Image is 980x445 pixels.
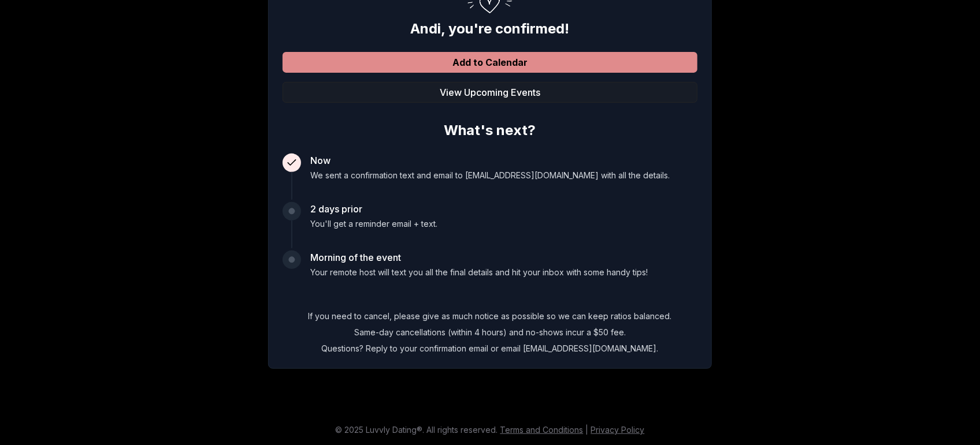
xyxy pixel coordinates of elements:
button: View Upcoming Events [283,82,697,103]
h2: Andi , you're confirmed! [283,20,697,38]
p: If you need to cancel, please give as much notice as possible so we can keep ratios balanced. [283,311,697,322]
p: Your remote host will text you all the final details and hit your inbox with some handy tips! [310,267,648,278]
a: Terms and Conditions [500,425,584,435]
p: You'll get a reminder email + text. [310,218,437,230]
span: | [586,425,589,435]
a: Privacy Policy [591,425,645,435]
h2: What's next? [283,117,697,140]
h3: Morning of the event [310,250,648,264]
p: We sent a confirmation text and email to [EMAIL_ADDRESS][DOMAIN_NAME] with all the details. [310,170,670,181]
h3: Now [310,154,670,167]
p: Questions? Reply to your confirmation email or email [EMAIL_ADDRESS][DOMAIN_NAME]. [283,343,697,354]
p: Same-day cancellations (within 4 hours) and no-shows incur a $50 fee. [283,327,697,338]
button: Add to Calendar [283,52,697,73]
h3: 2 days prior [310,202,437,216]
